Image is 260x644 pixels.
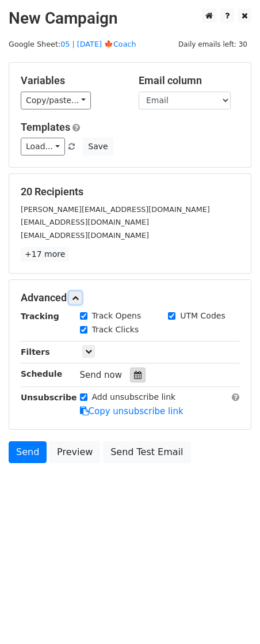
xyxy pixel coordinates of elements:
h2: New Campaign [9,9,251,28]
span: Send now [80,370,123,380]
label: UTM Codes [180,310,225,322]
strong: Unsubscribe [21,393,77,402]
small: Google Sheet: [9,40,136,48]
small: [EMAIL_ADDRESS][DOMAIN_NAME] [21,218,149,226]
label: Add unsubscribe link [92,391,176,403]
h5: 20 Recipients [21,185,239,198]
button: Save [83,138,113,156]
strong: Schedule [21,369,62,378]
strong: Filters [21,347,50,357]
a: Load... [21,138,65,156]
a: Send [9,441,47,463]
a: Copy unsubscribe link [80,406,183,416]
small: [EMAIL_ADDRESS][DOMAIN_NAME] [21,231,149,240]
a: Send Test Email [103,441,190,463]
small: [PERSON_NAME][EMAIL_ADDRESS][DOMAIN_NAME] [21,205,210,214]
a: Templates [21,121,70,133]
h5: Advanced [21,291,239,304]
a: Daily emails left: 30 [174,40,251,48]
a: +17 more [21,247,69,262]
a: Copy/paste... [21,92,91,109]
span: Daily emails left: 30 [174,38,251,51]
h5: Variables [21,74,121,87]
h5: Email column [139,74,239,87]
strong: Tracking [21,312,59,321]
label: Track Opens [92,310,142,322]
a: Preview [49,441,100,463]
a: 05 | [DATE] 🍁Coach [60,40,136,48]
iframe: Chat Widget [202,589,260,644]
label: Track Clicks [92,324,139,336]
